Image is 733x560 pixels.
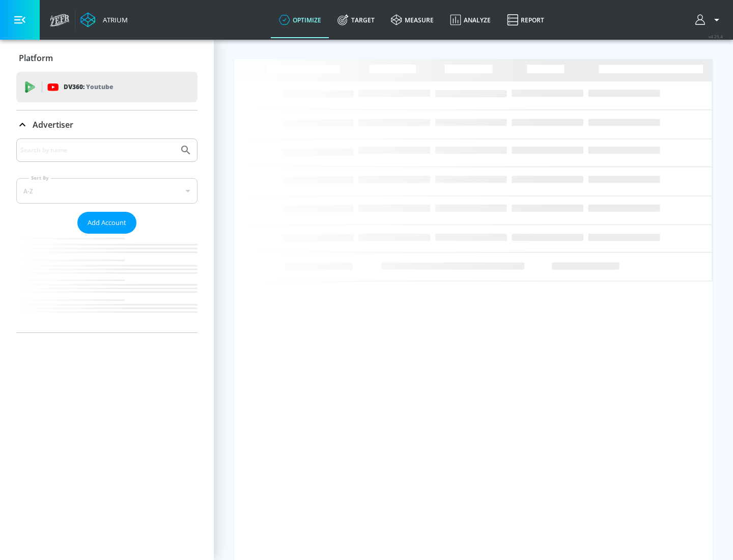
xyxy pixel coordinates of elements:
[16,44,198,72] div: Platform
[383,2,442,38] a: measure
[16,138,198,332] div: Advertiser
[29,175,51,181] label: Sort By
[442,2,499,38] a: Analyze
[709,34,723,39] span: v 4.25.4
[271,2,329,38] a: optimize
[64,81,113,93] p: DV360:
[20,144,175,157] input: Search by name
[16,178,198,204] div: A-Z
[86,81,113,92] p: Youtube
[88,217,126,229] span: Add Account
[33,119,73,130] p: Advertiser
[329,2,383,38] a: Target
[499,2,552,38] a: Report
[19,52,53,64] p: Platform
[77,212,136,234] button: Add Account
[16,72,198,102] div: DV360: Youtube
[16,234,198,332] nav: list of Advertiser
[16,110,198,139] div: Advertiser
[80,12,128,27] a: Atrium
[99,15,128,24] div: Atrium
